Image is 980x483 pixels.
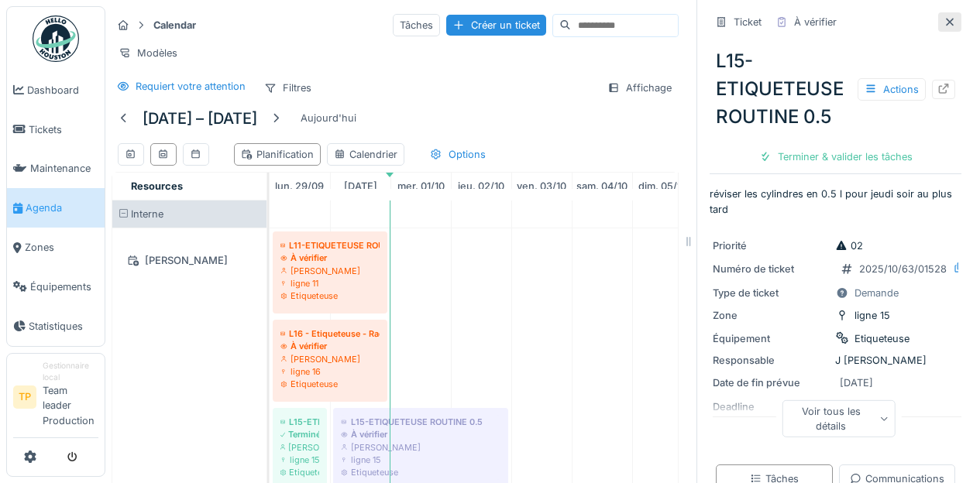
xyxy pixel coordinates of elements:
[734,15,762,29] div: Ticket
[513,176,570,197] a: 3 octobre 2025
[280,327,380,340] div: L16 - Etiqueteuse - Rack 1L
[713,286,829,300] div: Type de ticket
[835,238,863,253] div: 02
[393,14,440,36] div: Tâches
[122,251,257,270] div: [PERSON_NAME]
[29,319,98,334] span: Statistiques
[280,277,380,289] div: ligne 11
[7,228,105,267] a: Zones
[280,289,380,302] div: Etiqueteuse
[341,416,500,428] div: L15-ETIQUETEUSE ROUTINE 0.5
[854,286,899,300] div: Demande
[13,385,36,409] li: TP
[33,15,79,62] img: Badge_color-CXgf-gQk.svg
[713,238,829,253] div: Priorité
[713,375,829,390] div: Date de fin prévue
[753,146,919,167] div: Terminer & valider les tâches
[112,42,184,64] div: Modèles
[713,353,829,368] div: Responsable
[280,365,380,378] div: ligne 16
[30,279,98,294] span: Équipements
[7,70,105,110] a: Dashboard
[341,441,500,454] div: [PERSON_NAME]
[634,176,691,197] a: 5 octobre 2025
[280,252,380,264] div: À vérifier
[280,265,380,277] div: [PERSON_NAME]
[26,200,98,215] span: Agenda
[794,15,837,29] div: À vérifier
[280,353,380,365] div: [PERSON_NAME]
[859,262,947,276] div: 2025/10/63/01528
[600,77,679,99] div: Affichage
[131,180,183,192] span: Resources
[280,428,319,440] div: Terminé
[25,240,98,255] span: Zones
[294,108,363,128] div: Aujourd'hui
[13,360,98,438] a: TP Gestionnaire localTeam leader Production
[840,375,873,390] div: [DATE]
[27,83,98,98] span: Dashboard
[280,466,319,478] div: Etiqueteuse
[340,176,381,197] a: 30 septembre 2025
[30,161,98,176] span: Maintenance
[713,262,829,276] div: Numéro de ticket
[29,122,98,137] span: Tickets
[454,176,508,197] a: 2 octobre 2025
[713,353,958,368] div: J [PERSON_NAME]
[573,176,631,197] a: 4 octobre 2025
[7,188,105,228] a: Agenda
[782,399,896,437] div: Voir tous les détails
[280,378,380,390] div: Etiqueteuse
[854,331,910,346] div: Etiqueteuse
[858,78,926,101] div: Actions
[280,239,380,252] div: L11-ETIQUETEUSE ROUTINE 0.5
[423,143,493,166] div: Options
[280,441,319,454] div: [PERSON_NAME]
[334,147,397,162] div: Calendrier
[341,428,500,440] div: À vérifier
[271,176,328,197] a: 29 septembre 2025
[7,307,105,346] a: Statistiques
[446,15,546,36] div: Créer un ticket
[43,360,98,384] div: Gestionnaire local
[280,340,380,352] div: À vérifier
[710,41,961,137] div: L15-ETIQUETEUSE ROUTINE 0.5
[131,208,163,220] span: Interne
[136,79,246,94] div: Requiert votre attention
[341,454,500,466] div: ligne 15
[713,308,829,323] div: Zone
[7,267,105,307] a: Équipements
[280,454,319,466] div: ligne 15
[280,416,319,428] div: L15-ETIQUETEUSE ROUTINE 0.33
[394,176,449,197] a: 1 octobre 2025
[257,77,318,99] div: Filtres
[7,149,105,189] a: Maintenance
[854,308,890,323] div: ligne 15
[713,331,829,346] div: Équipement
[143,109,257,128] h5: [DATE] – [DATE]
[43,360,98,434] li: Team leader Production
[7,110,105,149] a: Tickets
[710,187,961,216] p: réviser les cylindres en 0.5 l pour jeudi soir au plus tard
[241,147,314,162] div: Planification
[341,466,500,478] div: Etiqueteuse
[147,18,202,33] strong: Calendar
